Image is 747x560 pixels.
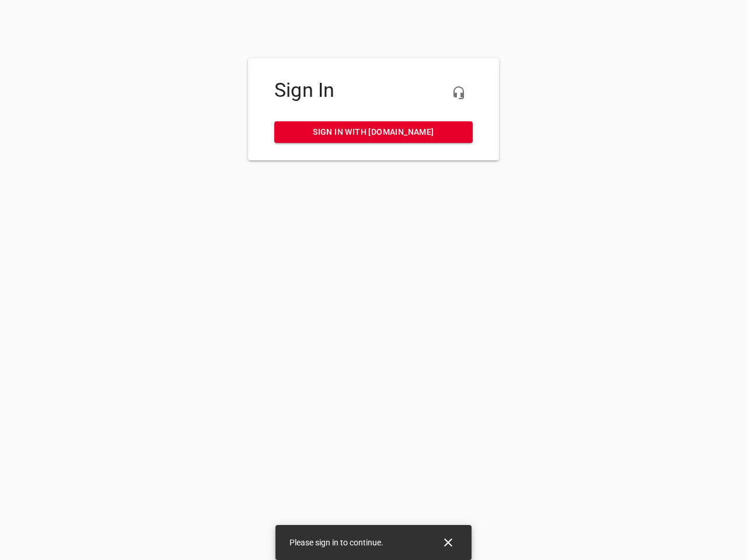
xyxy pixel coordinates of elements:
[445,79,473,107] button: Live Chat
[274,121,473,143] a: Sign in with [DOMAIN_NAME]
[274,79,473,102] h4: Sign In
[284,125,463,139] span: Sign in with [DOMAIN_NAME]
[289,538,383,547] span: Please sign in to continue.
[434,528,462,556] button: Close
